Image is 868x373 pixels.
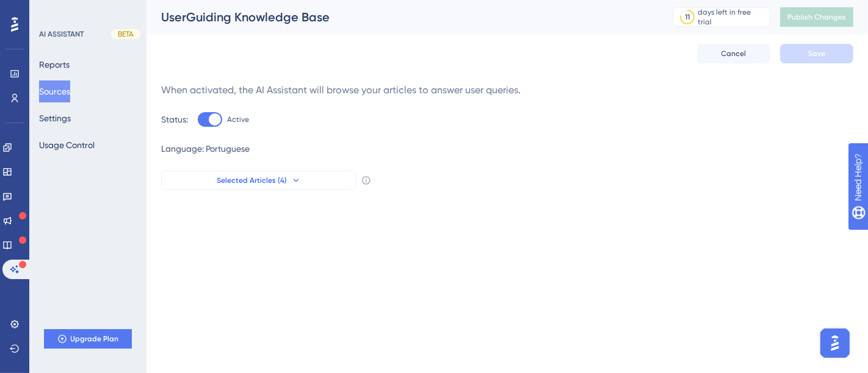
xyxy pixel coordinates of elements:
span: Need Help? [29,3,76,18]
button: Upgrade Plan [44,329,132,349]
div: When activated, the AI Assistant will browse your articles to answer user queries. [161,83,853,98]
span: Save [808,49,825,59]
button: Save [780,44,853,63]
iframe: UserGuiding AI Assistant Launcher [817,325,853,361]
button: Reports [39,54,70,76]
button: Publish Changes [780,7,853,27]
div: AI ASSISTANT [39,29,84,39]
div: Status: [161,112,188,127]
span: Cancel [722,49,747,59]
button: Settings [39,107,71,129]
span: Publish Changes [787,12,846,22]
button: Selected Articles (4) [161,171,356,190]
button: Cancel [697,44,770,63]
div: UserGuiding Knowledge Base [161,9,642,26]
span: Upgrade Plan [71,334,119,344]
div: 11 [685,12,690,22]
span: Selected Articles (4) [217,176,288,185]
div: BETA [111,29,140,39]
div: days left in free trial [698,7,766,27]
div: Language: Portuguese [161,141,853,156]
button: Usage Control [39,134,95,156]
button: Sources [39,80,70,102]
span: Active [227,115,249,124]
